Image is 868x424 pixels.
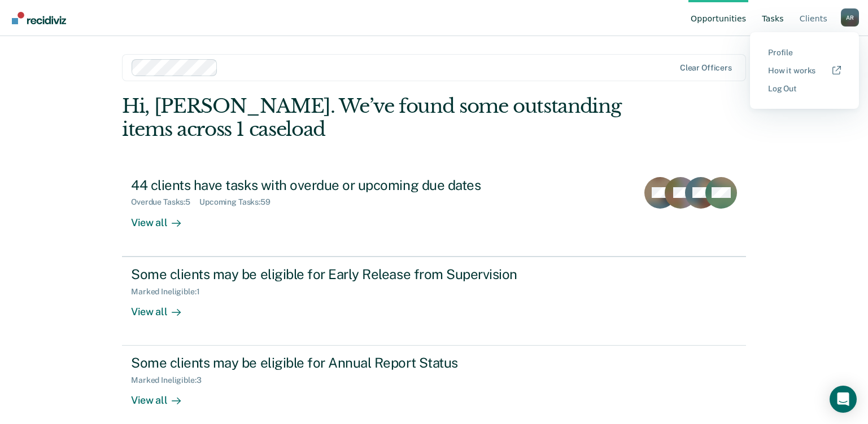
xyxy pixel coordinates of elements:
[750,32,859,109] div: Profile menu
[768,84,841,94] a: Log Out
[131,376,210,385] div: Marked Ineligible : 3
[830,386,857,413] div: Open Intercom Messenger
[122,95,621,141] div: Hi, [PERSON_NAME]. We’ve found some outstanding items across 1 caseload
[131,355,527,371] div: Some clients may be eligible for Annual Report Status
[768,66,841,76] a: How it works
[131,207,194,229] div: View all
[680,63,732,73] div: Clear officers
[131,266,527,282] div: Some clients may be eligible for Early Release from Supervision
[131,296,194,318] div: View all
[841,8,859,26] button: Profile dropdown button
[768,48,841,58] a: Profile
[131,287,208,297] div: Marked Ineligible : 1
[131,177,527,193] div: 44 clients have tasks with overdue or upcoming due dates
[199,197,280,207] div: Upcoming Tasks : 59
[122,257,746,346] a: Some clients may be eligible for Early Release from SupervisionMarked Ineligible:1View all
[12,12,66,24] img: Recidiviz
[122,168,746,257] a: 44 clients have tasks with overdue or upcoming due datesOverdue Tasks:5Upcoming Tasks:59View all
[131,385,194,407] div: View all
[841,8,859,26] div: A R
[131,197,199,207] div: Overdue Tasks : 5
